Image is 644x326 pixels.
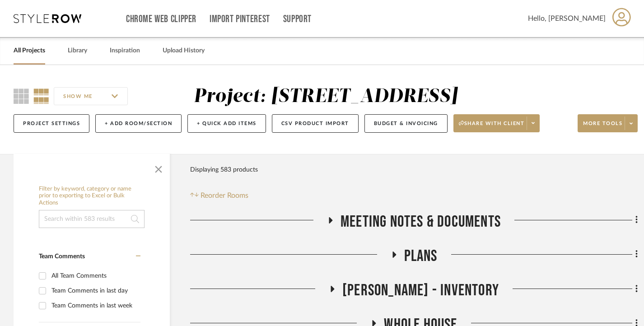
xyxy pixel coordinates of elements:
[187,114,266,133] button: + Quick Add Items
[404,247,438,266] span: Plans
[163,45,205,57] a: Upload History
[459,120,525,134] span: Share with client
[149,158,168,177] button: Close
[110,45,140,57] a: Inspiration
[39,253,85,260] span: Team Comments
[190,161,258,179] div: Displaying 583 products
[14,45,45,57] a: All Projects
[272,114,359,133] button: CSV Product Import
[51,284,138,298] div: Team Comments in last day
[210,15,270,23] a: Import Pinterest
[51,298,138,313] div: Team Comments in last week
[201,190,248,201] span: Reorder Rooms
[126,15,196,23] a: Chrome Web Clipper
[68,45,87,57] a: Library
[95,114,182,133] button: + Add Room/Section
[283,15,312,23] a: Support
[528,13,606,24] span: Hello, [PERSON_NAME]
[51,269,138,283] div: All Team Comments
[578,114,638,132] button: More tools
[194,87,457,106] div: Project: [STREET_ADDRESS]
[190,190,248,201] button: Reorder Rooms
[14,114,89,133] button: Project Settings
[341,212,501,232] span: Meeting notes & Documents
[39,210,145,228] input: Search within 583 results
[342,281,499,300] span: [PERSON_NAME] - Inventory
[39,186,145,207] h6: Filter by keyword, category or name prior to exporting to Excel or Bulk Actions
[583,120,622,134] span: More tools
[364,114,448,133] button: Budget & Invoicing
[453,114,540,132] button: Share with client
